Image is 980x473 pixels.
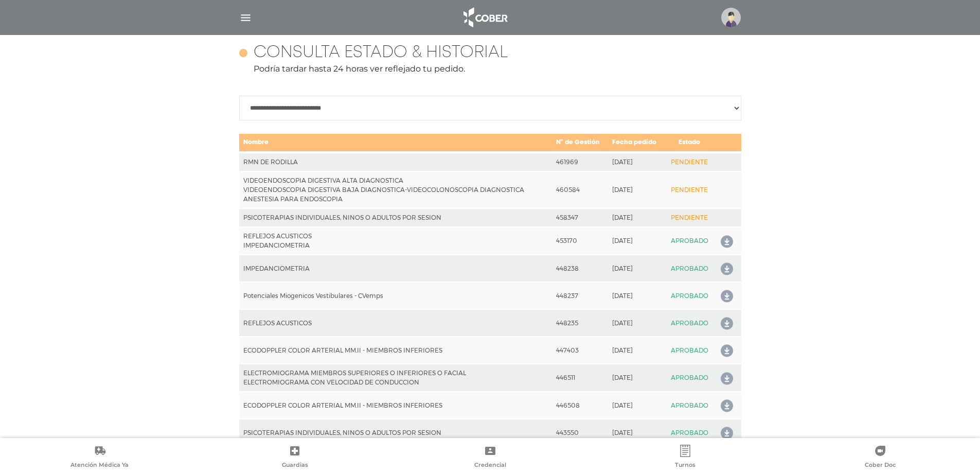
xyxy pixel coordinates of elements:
td: Nombre [239,133,552,152]
td: APROBADO [665,392,714,419]
td: Potenciales Miogenicos Vestibulares - CVemps [239,282,552,309]
td: PENDIENTE [665,152,714,171]
span: Credencial [474,461,506,470]
h4: Consulta estado & historial [254,43,508,63]
span: Guardias [282,461,308,470]
td: [DATE] [608,337,665,364]
td: 458347 [552,208,608,227]
td: PSICOTERAPIAS INDIVIDUALES, NINOS O ADULTOS POR SESION [239,419,552,446]
td: 461969 [552,152,608,171]
td: 448237 [552,282,608,309]
td: Fecha pedido [608,133,665,152]
td: 448238 [552,255,608,282]
td: Estado [665,133,714,152]
td: 460584 [552,171,608,208]
td: [DATE] [608,364,665,392]
p: Podría tardar hasta 24 horas ver reflejado tu pedido. [239,63,741,75]
td: PSICOTERAPIAS INDIVIDUALES, NINOS O ADULTOS POR SESION [239,208,552,227]
a: Turnos [587,445,782,471]
img: Cober_menu-lines-white.svg [239,11,252,24]
span: Atención Médica Ya [70,461,129,470]
td: APROBADO [665,419,714,446]
td: 443550 [552,419,608,446]
td: [DATE] [608,227,665,255]
td: 453170 [552,227,608,255]
td: APROBADO [665,364,714,392]
td: APROBADO [665,337,714,364]
a: Cober Doc [783,445,978,471]
td: [DATE] [608,392,665,419]
td: ECODOPPLER COLOR ARTERIAL MM.II - MIEMBROS INFERIORES [239,392,552,419]
a: Guardias [197,445,392,471]
td: [DATE] [608,171,665,208]
td: [DATE] [608,419,665,446]
td: VIDEOENDOSCOPIA DIGESTIVA ALTA DIAGNOSTICA VIDEOENDOSCOPIA DIGESTIVA BAJA DIAGNOSTICA-VIDEOCOLONO... [239,171,552,208]
td: PENDIENTE [665,208,714,227]
span: Cober Doc [865,461,896,470]
img: logo_cober_home-white.png [458,5,512,30]
span: Turnos [675,461,696,470]
td: [DATE] [608,282,665,309]
td: 447403 [552,337,608,364]
td: 446511 [552,364,608,392]
td: 448235 [552,309,608,337]
td: [DATE] [608,208,665,227]
img: profile-placeholder.svg [721,8,741,27]
td: 446508 [552,392,608,419]
td: IMPEDANCIOMETRIA [239,255,552,282]
td: PENDIENTE [665,171,714,208]
td: REFLEJOS ACUSTICOS IMPEDANCIOMETRIA [239,227,552,255]
td: APROBADO [665,255,714,282]
td: REFLEJOS ACUSTICOS [239,309,552,337]
td: [DATE] [608,255,665,282]
td: [DATE] [608,309,665,337]
td: APROBADO [665,282,714,309]
td: APROBADO [665,227,714,255]
td: ELECTROMIOGRAMA MIEMBROS SUPERIORES O INFERIORES O FACIAL ELECTROMIOGRAMA CON VELOCIDAD DE CONDUC... [239,364,552,392]
a: Atención Médica Ya [2,445,197,471]
td: [DATE] [608,152,665,171]
td: RMN DE RODILLA [239,152,552,171]
td: N° de Gestión [552,133,608,152]
td: ECODOPPLER COLOR ARTERIAL MM.II - MIEMBROS INFERIORES [239,337,552,364]
td: APROBADO [665,309,714,337]
a: Credencial [393,445,587,471]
